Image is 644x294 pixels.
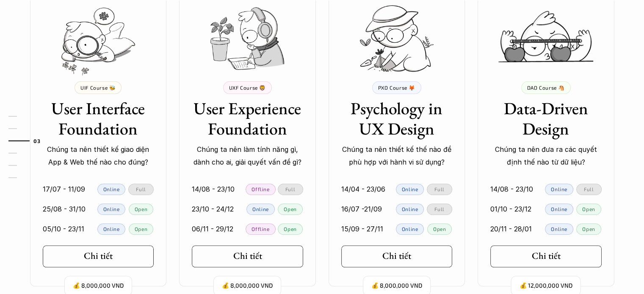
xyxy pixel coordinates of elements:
[252,206,269,212] p: Online
[192,183,235,195] p: 14/08 - 23/10
[551,186,567,192] p: Online
[490,143,602,169] p: Chúng ta nên đưa ra các quyết định thế nào từ dữ liệu?
[341,98,453,139] h3: Psychology in UX Design
[43,245,154,267] a: Chi tiết
[136,186,146,192] p: Full
[371,280,422,291] p: 💰 8,000,000 VND
[135,226,147,232] p: Open
[43,143,154,169] p: Chúng ta nên thiết kế giao diện App & Web thế nào cho đúng?
[490,245,602,267] a: Chi tiết
[73,280,124,291] p: 💰 8,000,000 VND
[284,206,296,212] p: Open
[222,280,273,291] p: 💰 8,000,000 VND
[285,186,295,192] p: Full
[284,226,296,232] p: Open
[103,206,120,212] p: Online
[402,206,418,212] p: Online
[378,85,415,91] p: PXD Course 🦊
[434,186,444,192] p: Full
[490,183,533,195] p: 14/08 - 23/10
[103,226,120,232] p: Online
[582,226,595,232] p: Open
[341,245,453,267] a: Chi tiết
[341,203,382,215] p: 16/07 -21/09
[551,206,567,212] p: Online
[8,136,49,146] a: 03
[80,85,116,91] p: UIF Course 🐝
[490,203,531,215] p: 01/10 - 23/12
[229,85,266,91] p: UXF Course 🦁
[527,85,565,91] p: DAD Course 🐴
[84,250,113,261] h5: Chi tiết
[551,226,567,232] p: Online
[135,206,147,212] p: Open
[233,250,262,261] h5: Chi tiết
[252,186,269,192] p: Offline
[103,186,120,192] p: Online
[490,98,602,139] h3: Data-Driven Design
[490,223,532,235] p: 20/11 - 28/01
[252,226,269,232] p: Offline
[532,250,561,261] h5: Chi tiết
[33,138,40,144] strong: 03
[192,245,303,267] a: Chi tiết
[192,203,234,215] p: 23/10 - 24/12
[433,226,446,232] p: Open
[520,280,572,291] p: 💰 12,000,000 VND
[192,143,303,169] p: Chúng ta nên làm tính năng gì, dành cho ai, giải quyết vấn đề gì?
[434,206,444,212] p: Full
[192,223,233,235] p: 06/11 - 29/12
[192,98,303,139] h3: User Experience Foundation
[341,223,383,235] p: 15/09 - 27/11
[43,98,154,139] h3: User Interface Foundation
[582,206,595,212] p: Open
[382,250,411,261] h5: Chi tiết
[402,226,418,232] p: Online
[341,143,453,169] p: Chúng ta nên thiết kế thế nào để phù hợp với hành vi sử dụng?
[584,186,594,192] p: Full
[341,183,385,195] p: 14/04 - 23/06
[402,186,418,192] p: Online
